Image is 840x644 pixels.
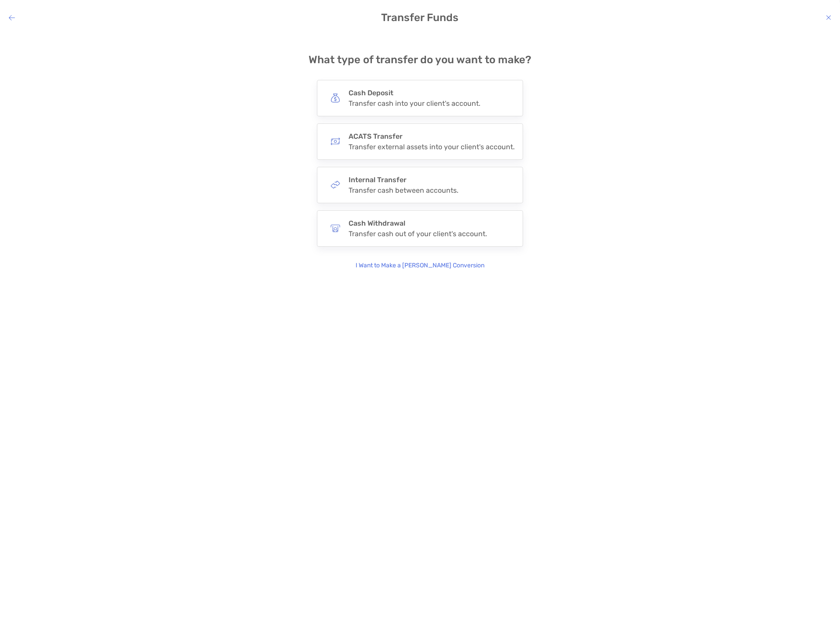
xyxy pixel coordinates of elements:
[331,180,340,190] img: button icon
[349,176,458,184] h4: Internal Transfer
[349,219,487,227] h4: Cash Withdrawal
[331,93,340,103] img: button icon
[349,132,515,140] h4: ACATS Transfer
[331,137,340,146] img: button icon
[349,89,480,97] h4: Cash Deposit
[349,230,487,238] div: Transfer cash out of your client's account.
[356,261,484,270] p: I Want to Make a [PERSON_NAME] Conversion
[349,186,458,194] div: Transfer cash between accounts.
[349,99,480,108] div: Transfer cash into your client's account.
[349,143,515,151] div: Transfer external assets into your client's account.
[331,223,340,233] img: button icon
[309,54,531,66] h4: What type of transfer do you want to make?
